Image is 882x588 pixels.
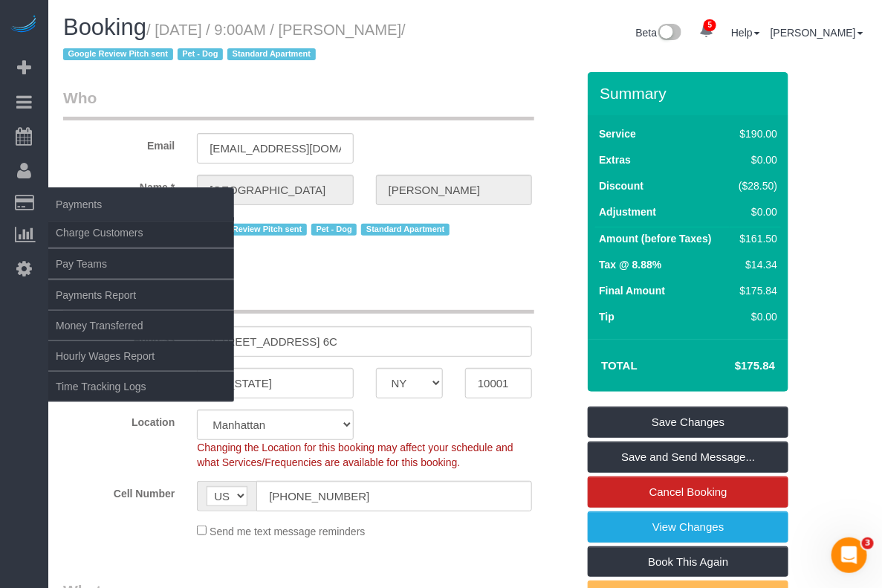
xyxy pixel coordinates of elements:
h4: $175.84 [690,360,775,372]
div: $0.00 [733,309,778,324]
input: Zip Code [465,368,532,398]
img: Automaid Logo [9,15,39,36]
span: Send me text message reminders [210,526,365,537]
legend: Who [63,87,534,120]
a: Pay Teams [48,249,234,279]
input: City [197,368,353,398]
input: Email [197,133,353,164]
span: Google Review Pitch sent [197,224,307,236]
label: Name * [52,175,186,195]
a: Help [731,27,760,39]
a: [PERSON_NAME] [771,27,863,39]
label: Tax @ 8.88% [599,257,661,272]
span: Standard Apartment [361,224,450,236]
span: Booking [63,14,146,40]
span: 3 [862,537,874,549]
span: Pet - Dog [178,48,223,60]
span: 5 [704,19,716,31]
span: Payments [48,187,234,222]
a: Hourly Wages Report [48,341,234,371]
small: / [DATE] / 9:00AM / [PERSON_NAME] [63,22,406,63]
div: ($28.50) [733,178,778,193]
a: Beta [636,27,682,39]
a: Time Tracking Logs [48,372,234,401]
a: Save Changes [588,407,788,438]
label: Discount [599,178,643,193]
a: Save and Send Message... [588,442,788,473]
h3: Summary [600,85,781,102]
div: $0.00 [733,152,778,167]
a: 5 [692,15,721,48]
label: Email [52,133,186,153]
label: Service [599,126,636,141]
ul: Payments [48,217,234,402]
label: Amount (before Taxes) [599,231,711,246]
strong: Total [601,359,638,372]
div: $0.00 [733,204,778,219]
label: Final Amount [599,283,665,298]
div: $175.84 [733,283,778,298]
img: New interface [657,24,681,43]
span: Standard Apartment [227,48,316,60]
label: Tip [599,309,615,324]
a: Book This Again [588,546,788,578]
input: Last Name [376,175,532,205]
a: Money Transferred [48,311,234,340]
input: First Name [197,175,353,205]
label: Location [52,410,186,430]
input: Cell Number [256,481,532,511]
a: View Changes [588,511,788,543]
a: Payments Report [48,280,234,310]
a: Cancel Booking [588,476,788,508]
a: Charge Customers [48,218,234,248]
legend: Where [63,280,534,314]
iframe: Intercom live chat [831,537,867,573]
span: / [63,22,406,63]
span: Changing the Location for this booking may affect your schedule and what Services/Frequencies are... [197,442,513,468]
span: Pet - Dog [311,224,357,236]
div: $161.50 [733,231,778,246]
label: Adjustment [599,204,656,219]
div: $14.34 [733,257,778,272]
label: Extras [599,152,631,167]
span: Google Review Pitch sent [63,48,173,60]
label: Cell Number [52,481,186,501]
div: $190.00 [733,126,778,141]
